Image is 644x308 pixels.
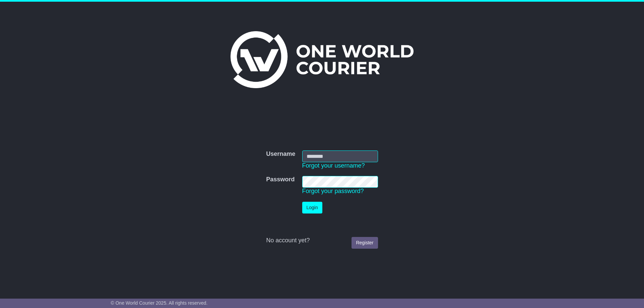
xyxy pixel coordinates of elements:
label: Username [266,150,295,158]
a: Forgot your username? [302,162,365,169]
label: Password [266,176,294,183]
div: No account yet? [266,237,378,244]
button: Login [302,202,322,213]
a: Forgot your password? [302,188,364,194]
img: One World [230,31,414,88]
span: © One World Courier 2025. All rights reserved. [111,300,208,306]
a: Register [352,237,378,249]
